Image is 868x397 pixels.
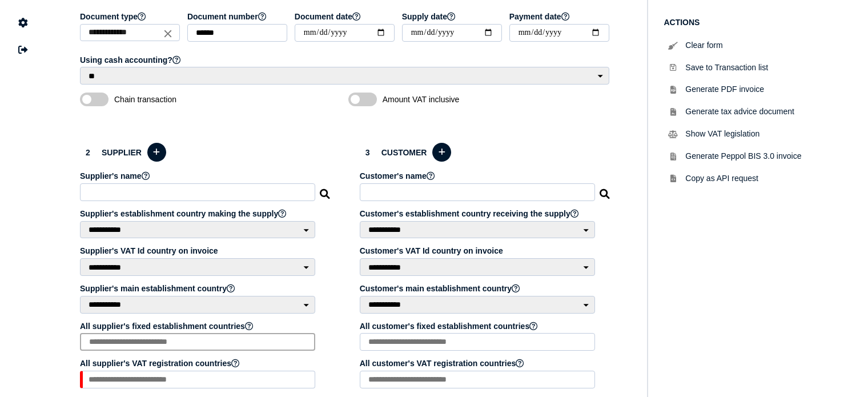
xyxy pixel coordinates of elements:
label: Customer's VAT Id country on invoice [360,246,597,255]
label: All supplier's VAT registration countries [80,359,317,368]
label: Document number [187,12,289,21]
label: Customer's main establishment country [360,284,597,293]
span: Amount VAT inclusive [383,95,503,104]
button: Sign out [11,38,35,62]
label: Customer's establishment country receiving the supply [360,209,597,218]
i: Search for a dummy seller [320,186,331,195]
button: Manage settings [11,11,35,35]
label: All customer's fixed establishment countries [360,322,597,331]
label: All customer's VAT registration countries [360,359,597,368]
h1: Actions [664,18,829,27]
i: Search for a dummy customer [600,186,611,195]
label: Supplier's name [80,171,317,181]
label: Document date [295,12,396,21]
h3: Supplier [80,141,331,163]
span: Chain transaction [114,95,234,104]
button: Add a new supplier to the database [147,143,166,162]
label: Using cash accounting? [80,55,611,65]
i: Close [162,27,174,39]
button: Add a new customer to the database [432,143,451,162]
label: Document type [80,12,182,21]
label: Payment date [509,12,611,21]
label: Supply date [402,12,504,21]
label: All supplier's fixed establishment countries [80,322,317,331]
div: 2 [80,145,96,161]
h3: Customer [360,141,611,163]
div: 3 [360,145,376,161]
label: Supplier's VAT Id country on invoice [80,246,317,255]
label: Customer's name [360,171,597,181]
app-field: Select a document type [80,12,182,50]
label: Supplier's establishment country making the supply [80,209,317,218]
label: Supplier's main establishment country [80,284,317,293]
